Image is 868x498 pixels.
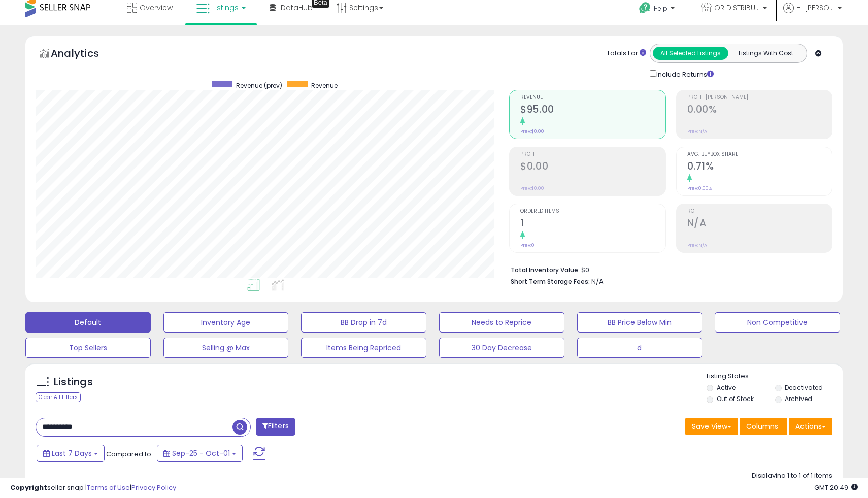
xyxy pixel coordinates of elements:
[740,418,787,435] button: Columns
[746,421,778,431] span: Columns
[814,483,858,492] span: 2025-10-9 20:49 GMT
[577,338,703,358] button: d
[607,49,646,58] div: Totals For
[301,312,426,333] button: BB Drop in 7d
[714,3,760,13] span: OR DISTRIBUTION
[520,95,665,101] span: Revenue
[642,68,726,80] div: Include Returns
[87,483,130,492] a: Terms of Use
[256,418,295,436] button: Filters
[37,445,105,462] button: Last 7 Days
[511,263,825,275] li: $0
[236,81,282,90] span: Revenue (prev)
[25,312,151,333] button: Default
[685,418,738,435] button: Save View
[281,3,313,13] span: DataHub
[520,242,535,248] small: Prev: 0
[36,392,81,402] div: Clear All Filters
[789,418,832,435] button: Actions
[520,217,665,231] h2: 1
[717,394,754,403] label: Out of Stock
[140,3,173,13] span: Overview
[577,312,703,333] button: BB Price Below Min
[752,471,832,481] div: Displaying 1 to 1 of 1 items
[25,338,151,358] button: Top Sellers
[687,152,832,157] span: Avg. Buybox Share
[687,217,832,231] h2: N/A
[687,160,832,174] h2: 0.71%
[707,372,842,381] p: Listing States:
[163,312,289,333] button: Inventory Age
[520,128,544,135] small: Prev: $0.00
[783,3,842,25] a: Hi [PERSON_NAME]
[687,104,832,117] h2: 0.00%
[511,277,590,286] b: Short Term Storage Fees:
[654,4,667,13] span: Help
[439,312,564,333] button: Needs to Reprice
[785,383,823,392] label: Deactivated
[51,46,119,63] h5: Analytics
[520,152,665,157] span: Profit
[311,81,338,90] span: Revenue
[131,483,176,492] a: Privacy Policy
[717,383,736,392] label: Active
[520,104,665,117] h2: $95.00
[591,277,604,286] span: N/A
[212,3,239,13] span: Listings
[785,394,812,403] label: Archived
[796,3,834,13] span: Hi [PERSON_NAME]
[687,242,707,248] small: Prev: N/A
[163,338,289,358] button: Selling @ Max
[639,2,651,14] i: Get Help
[653,47,728,60] button: All Selected Listings
[511,265,580,274] b: Total Inventory Value:
[687,95,832,101] span: Profit [PERSON_NAME]
[172,448,230,458] span: Sep-25 - Oct-01
[10,483,47,492] strong: Copyright
[687,185,712,191] small: Prev: 0.00%
[687,209,832,214] span: ROI
[54,375,93,389] h5: Listings
[715,312,840,333] button: Non Competitive
[52,448,92,458] span: Last 7 Days
[301,338,426,358] button: Items Being Repriced
[520,209,665,214] span: Ordered Items
[520,185,544,191] small: Prev: $0.00
[439,338,564,358] button: 30 Day Decrease
[728,47,804,60] button: Listings With Cost
[520,160,665,174] h2: $0.00
[106,449,153,459] span: Compared to:
[687,128,707,135] small: Prev: N/A
[157,445,243,462] button: Sep-25 - Oct-01
[10,483,176,493] div: seller snap | |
